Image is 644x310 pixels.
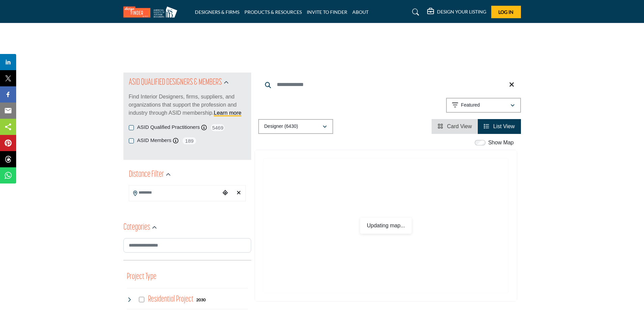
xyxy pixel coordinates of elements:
button: Log In [491,6,521,18]
p: Featured [461,102,480,109]
div: 2030 Results For Residential Project [196,297,206,303]
input: ASID Members checkbox [129,138,134,143]
div: Clear search location [234,186,244,200]
button: Featured [446,98,521,113]
button: Designer (6430) [258,119,333,134]
p: Find Interior Designers, firms, suppliers, and organizations that support the profession and indu... [129,93,246,117]
input: Search Category [123,238,251,253]
button: Project Type [127,271,156,283]
h2: Categories [123,222,150,234]
a: View List [484,123,515,129]
a: View Card [438,123,472,129]
h2: ASID QUALIFIED DESIGNERS & MEMBERS [129,77,222,89]
span: List View [493,123,515,129]
h5: DESIGN YOUR LISTING [437,9,486,15]
input: Select Residential Project checkbox [139,297,144,302]
h4: Residential Project: Types of projects range from simple residential renovations to highly comple... [148,293,194,305]
input: Search Keyword [258,77,521,93]
span: 189 [182,137,197,145]
b: 2030 [196,298,206,302]
a: PRODUCTS & RESOURCES [244,9,302,15]
a: Search [406,7,423,18]
label: ASID Members [137,137,172,144]
a: INVITE TO FINDER [307,9,347,15]
label: ASID Qualified Practitioners [137,123,200,131]
input: Search Location [129,186,220,199]
a: DESIGNERS & FIRMS [195,9,239,15]
span: Card View [447,123,472,129]
span: 5469 [210,123,225,132]
label: Show Map [488,139,514,147]
a: ABOUT [352,9,369,15]
div: Choose your current location [220,186,230,200]
h2: Distance Filter [129,169,164,181]
div: DESIGN YOUR LISTING [427,8,486,16]
a: Learn more [214,110,241,116]
p: Designer (6430) [264,123,298,130]
input: ASID Qualified Practitioners checkbox [129,125,134,130]
li: List View [478,119,521,134]
li: Card View [432,119,478,134]
img: Site Logo [123,6,181,18]
span: Log In [498,9,514,15]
